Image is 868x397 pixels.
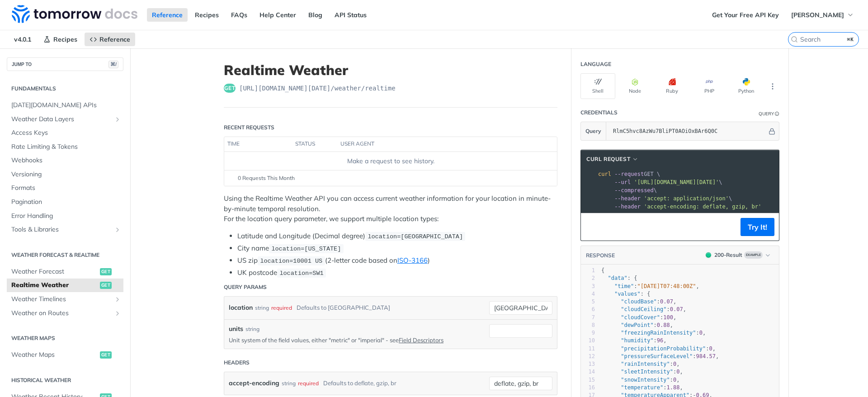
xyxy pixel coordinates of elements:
button: Ruby [655,73,689,99]
span: : , [601,306,686,312]
a: Rate Limiting & Tokens [7,140,123,154]
span: --header [614,203,641,210]
span: v4.0.1 [9,33,36,46]
span: : , [601,314,676,321]
span: GET \ [598,171,660,177]
a: Weather Mapsget [7,348,123,362]
button: [PERSON_NAME] [786,8,859,22]
span: [PERSON_NAME] [791,11,844,19]
span: get [100,268,112,275]
span: "rainIntensity" [621,361,670,367]
h2: Fundamentals [7,85,123,93]
span: Versioning [11,170,121,179]
a: ISO-3166 [397,256,428,265]
span: "temperature" [621,384,663,391]
div: Credentials [580,109,618,117]
div: 6 [581,306,595,313]
button: Show subpages for Weather Timelines [114,296,121,303]
span: "time" [614,283,634,289]
th: time [224,137,292,151]
li: Latitude and Longitude (Decimal degree) [237,231,557,241]
span: cURL Request [586,155,630,163]
span: 0.07 [670,306,683,312]
span: location=[US_STATE] [271,246,341,252]
button: More Languages [766,80,779,93]
kbd: ⌘K [845,35,856,44]
a: Realtime Weatherget [7,279,123,292]
div: Defaults to deflate, gzip, br [323,377,396,390]
span: : , [601,384,683,391]
span: "pressureSurfaceLevel" [621,353,693,359]
div: 14 [581,368,595,376]
span: 0 [709,345,712,352]
div: 4 [581,290,595,298]
li: UK postcode [237,268,557,278]
li: US zip (2-letter code based on ) [237,255,557,266]
a: Weather TimelinesShow subpages for Weather Timelines [7,293,123,306]
span: : , [601,369,683,375]
span: Weather Forecast [11,267,98,276]
a: Access Keys [7,126,123,140]
button: Query [581,122,606,140]
a: Weather Data LayersShow subpages for Weather Data Layers [7,113,123,126]
span: get [224,84,236,93]
span: \ [598,187,657,194]
div: required [271,301,292,314]
span: Rate Limiting & Tokens [11,142,121,151]
span: Webhooks [11,156,121,165]
h2: Weather Forecast & realtime [7,251,123,259]
span: { [601,267,604,274]
button: PHP [692,73,726,99]
span: "snowIntensity" [621,377,670,383]
span: Query [585,127,601,135]
span: "cloudBase" [621,298,656,305]
a: FAQs [226,8,252,22]
span: "cloudCeiling" [621,306,666,312]
span: : , [601,353,719,359]
span: --url [614,179,631,185]
div: Defaults to [GEOGRAPHIC_DATA] [297,301,390,314]
span: location=[GEOGRAPHIC_DATA] [368,233,463,240]
div: string [255,301,269,314]
span: : , [601,298,676,305]
a: Blog [303,8,327,22]
span: 0.88 [657,322,670,328]
span: 'accept-encoding: deflate, gzip, br' [644,203,761,210]
a: Weather Forecastget [7,265,123,279]
span: Pagination [11,198,121,207]
span: --header [614,195,641,202]
span: 96 [657,337,663,344]
div: Recent Requests [224,123,274,132]
div: 10 [581,337,595,345]
span: 0 [699,330,703,336]
div: required [298,377,319,390]
span: : , [601,361,680,367]
span: Weather on Routes [11,309,112,318]
span: curl [598,171,611,177]
div: 9 [581,329,595,337]
div: 12 [581,353,595,360]
div: 1 [581,267,595,274]
span: "[DATE]T07:48:00Z" [637,283,696,289]
a: Weather on RoutesShow subpages for Weather on Routes [7,307,123,320]
span: "freezingRainIntensity" [621,330,696,336]
li: City name [237,243,557,254]
div: Query Params [224,283,267,291]
span: "precipitationProbability" [621,345,706,352]
th: status [292,137,337,151]
button: Python [729,73,764,99]
span: "cloudCover" [621,314,660,321]
a: Webhooks [7,154,123,167]
span: Weather Data Layers [11,115,112,124]
div: 4 [777,194,793,203]
i: Information [775,112,779,116]
div: 1 [777,170,793,178]
span: "dewPoint" [621,322,653,328]
span: "humidity" [621,337,653,344]
span: location=SW1 [279,270,323,277]
span: get [100,351,112,359]
button: Show subpages for Weather on Routes [114,310,121,317]
span: : { [601,291,650,297]
span: [DATE][DOMAIN_NAME] APIs [11,101,121,110]
span: "sleetIntensity" [621,369,673,375]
